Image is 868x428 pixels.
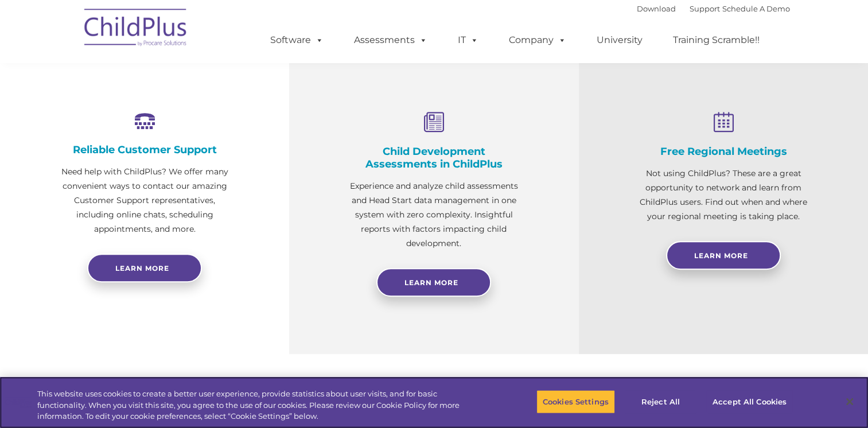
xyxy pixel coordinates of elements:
[347,179,521,251] p: Experience and analyze child assessments and Head Start data management in one system with zero c...
[497,29,578,52] a: Company
[625,390,696,414] button: Reject All
[637,4,790,13] font: |
[79,1,193,58] img: ChildPlus by Procare Solutions
[57,143,232,156] h4: Reliable Customer Support
[694,251,748,260] span: Learn More
[706,390,793,414] button: Accept All Cookies
[690,4,720,13] a: Support
[637,4,676,13] a: Download
[159,123,208,131] span: Phone number
[159,76,194,84] span: Last name
[536,390,615,414] button: Cookies Settings
[722,4,790,13] a: Schedule A Demo
[37,388,477,422] div: This website uses cookies to create a better user experience, provide statistics about user visit...
[661,29,771,52] a: Training Scramble!!
[342,29,439,52] a: Assessments
[57,165,232,236] p: Need help with ChildPlus? We offer many convenient ways to contact our amazing Customer Support r...
[837,389,862,414] button: Close
[404,278,458,287] span: Learn More
[347,145,521,170] h4: Child Development Assessments in ChildPlus
[636,145,811,158] h4: Free Regional Meetings
[585,29,654,52] a: University
[376,268,491,297] a: Learn More
[87,254,202,282] a: Learn more
[666,241,781,270] a: Learn More
[446,29,490,52] a: IT
[636,166,811,224] p: Not using ChildPlus? These are a great opportunity to network and learn from ChildPlus users. Fin...
[115,264,169,273] span: Learn more
[259,29,335,52] a: Software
